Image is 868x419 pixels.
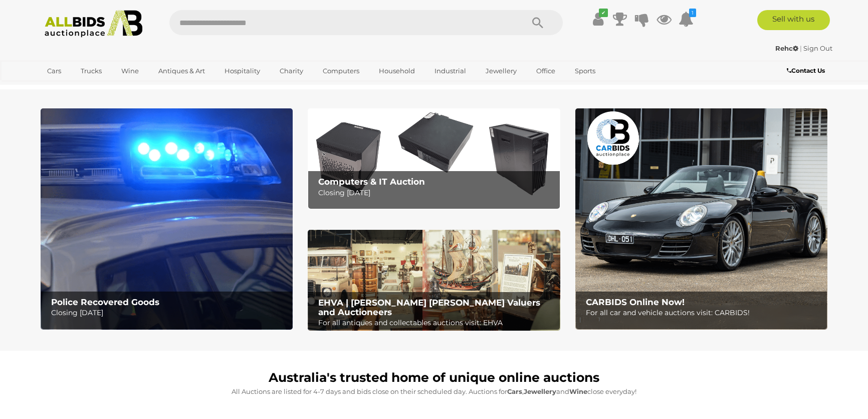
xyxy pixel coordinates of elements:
a: EHVA | Evans Hastings Valuers and Auctioneers EHVA | [PERSON_NAME] [PERSON_NAME] Valuers and Auct... [308,230,560,331]
a: Sports [568,63,602,79]
h1: Australia's trusted home of unique online auctions [46,371,822,385]
i: ✔ [599,9,608,17]
a: Computers [316,63,366,79]
p: All Auctions are listed for 4-7 days and bids close on their scheduled day. Auctions for , and cl... [46,386,822,397]
strong: Jewellery [524,387,556,395]
a: Rehc [775,44,800,52]
a: ✔ [590,10,605,28]
a: [GEOGRAPHIC_DATA] [41,79,125,96]
p: Closing [DATE] [51,307,287,319]
b: Contact Us [787,67,825,74]
a: Antiques & Art [152,63,211,79]
strong: Cars [507,387,522,395]
a: CARBIDS Online Now! CARBIDS Online Now! For all car and vehicle auctions visit: CARBIDS! [575,108,827,330]
p: For all car and vehicle auctions visit: CARBIDS! [586,307,822,319]
a: Police Recovered Goods Police Recovered Goods Closing [DATE] [41,108,293,330]
img: Computers & IT Auction [308,108,560,209]
a: Household [372,63,421,79]
a: Computers & IT Auction Computers & IT Auction Closing [DATE] [308,108,560,209]
b: CARBIDS Online Now! [586,297,685,307]
b: EHVA | [PERSON_NAME] [PERSON_NAME] Valuers and Auctioneers [318,298,540,317]
b: Computers & IT Auction [318,177,425,187]
strong: Wine [569,387,587,395]
a: Cars [41,63,68,79]
a: 1 [679,10,694,28]
a: Charity [273,63,310,79]
img: Police Recovered Goods [41,108,293,330]
a: Contact Us [787,65,827,76]
p: Closing [DATE] [318,187,554,199]
span: | [800,44,802,52]
img: CARBIDS Online Now! [575,108,827,330]
img: Allbids.com.au [39,10,148,38]
strong: Rehc [775,44,798,52]
a: Sell with us [757,10,830,30]
b: Police Recovered Goods [51,297,159,307]
i: 1 [689,9,696,17]
button: Search [513,10,563,35]
a: Trucks [74,63,108,79]
a: Office [530,63,562,79]
p: For all antiques and collectables auctions visit: EHVA [318,317,554,329]
img: EHVA | Evans Hastings Valuers and Auctioneers [308,230,560,331]
a: Sign Out [803,44,832,52]
a: Industrial [428,63,473,79]
a: Hospitality [218,63,267,79]
a: Jewellery [479,63,523,79]
a: Wine [115,63,145,79]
